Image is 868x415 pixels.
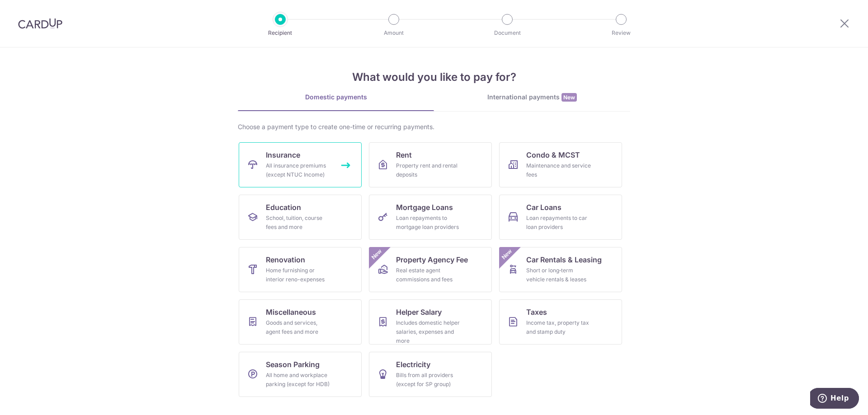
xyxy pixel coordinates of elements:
[18,18,62,29] img: CardUp
[500,247,514,262] span: New
[526,202,561,213] span: Car Loans
[369,299,492,345] a: Helper SalaryIncludes domestic helper salaries, expenses and more
[266,266,331,284] div: Home furnishing or interior reno-expenses
[499,299,622,345] a: TaxesIncome tax, property tax and stamp duty
[238,69,630,85] h4: What would you like to pay for?
[239,247,362,292] a: RenovationHome furnishing or interior reno-expenses
[526,307,547,317] span: Taxes
[266,318,331,336] div: Goods and services, agent fees and more
[238,93,434,102] div: Domestic payments
[396,359,430,370] span: Electricity
[266,161,331,179] div: All insurance premiums (except NTUC Income)
[499,247,622,292] a: Car Rentals & LeasingShort or long‑term vehicle rentals & leasesNew
[239,195,362,240] a: EducationSchool, tuition, course fees and more
[20,6,39,14] span: Help
[369,142,492,187] a: RentProperty rent and rental deposits
[369,247,384,262] span: New
[369,247,492,292] a: Property Agency FeeReal estate agent commissions and feesNew
[396,307,442,317] span: Helper Salary
[266,149,300,160] span: Insurance
[266,214,331,232] div: School, tuition, course fees and more
[526,161,591,179] div: Maintenance and service fees
[266,202,301,213] span: Education
[360,28,427,37] p: Amount
[239,299,362,345] a: MiscellaneousGoods and services, agent fees and more
[396,371,461,389] div: Bills from all providers (except for SP group)
[526,266,591,284] div: Short or long‑term vehicle rentals & leases
[369,352,492,397] a: ElectricityBills from all providers (except for SP group)
[396,202,453,213] span: Mortgage Loans
[266,359,320,370] span: Season Parking
[810,388,859,410] iframe: Opens a widget where you can find more information
[434,93,630,102] div: International payments
[526,318,591,336] div: Income tax, property tax and stamp duty
[266,254,305,265] span: Renovation
[238,122,630,131] div: Choose a payment type to create one-time or recurring payments.
[396,149,412,160] span: Rent
[239,142,362,187] a: InsuranceAll insurance premiums (except NTUC Income)
[266,371,331,389] div: All home and workplace parking (except for HDB)
[369,195,492,240] a: Mortgage LoansLoan repayments to mortgage loan providers
[396,161,461,179] div: Property rent and rental deposits
[499,142,622,187] a: Condo & MCSTMaintenance and service fees
[474,28,541,37] p: Document
[526,254,602,265] span: Car Rentals & Leasing
[396,318,461,345] div: Includes domestic helper salaries, expenses and more
[588,28,655,37] p: Review
[247,28,314,37] p: Recipient
[526,214,591,232] div: Loan repayments to car loan providers
[396,266,461,284] div: Real estate agent commissions and fees
[266,307,316,317] span: Miscellaneous
[499,195,622,240] a: Car LoansLoan repayments to car loan providers
[239,352,362,397] a: Season ParkingAll home and workplace parking (except for HDB)
[526,149,580,160] span: Condo & MCST
[396,214,461,232] div: Loan repayments to mortgage loan providers
[561,93,577,102] span: New
[396,254,468,265] span: Property Agency Fee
